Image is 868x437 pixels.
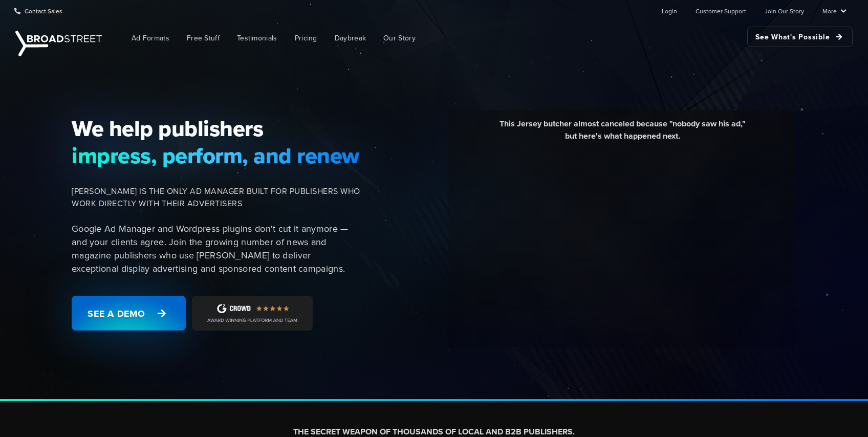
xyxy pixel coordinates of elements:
a: Daybreak [327,27,374,50]
p: Google Ad Manager and Wordpress plugins don't cut it anymore — and your clients agree. Join the g... [72,222,360,275]
span: Pricing [295,33,317,43]
nav: Main [107,21,853,55]
span: Testimonials [237,33,277,43]
a: Pricing [287,27,325,50]
a: Ad Formats [124,27,177,50]
span: We help publishers [72,115,360,142]
a: Login [662,1,677,21]
span: Free Stuff [187,33,220,43]
span: [PERSON_NAME] IS THE ONLY AD MANAGER BUILT FOR PUBLISHERS WHO WORK DIRECTLY WITH THEIR ADVERTISERS [72,185,360,210]
span: impress, perform, and renew [72,142,360,169]
a: Customer Support [696,1,746,21]
a: See a Demo [72,296,186,331]
span: Daybreak [335,33,366,43]
a: Join Our Story [765,1,804,21]
a: Our Story [376,27,423,50]
a: See What's Possible [747,27,853,47]
span: Our Story [383,33,416,43]
a: Free Stuff [179,27,227,50]
div: This Jersey butcher almost canceled because "nobody saw his ad," but here's what happened next. [456,118,789,150]
a: More [822,1,847,21]
img: Broadstreet | The Ad Manager for Small Publishers [15,31,102,56]
a: Testimonials [229,27,285,50]
span: Ad Formats [132,33,169,43]
a: Contact Sales [14,1,62,21]
iframe: YouTube video player [456,150,789,337]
